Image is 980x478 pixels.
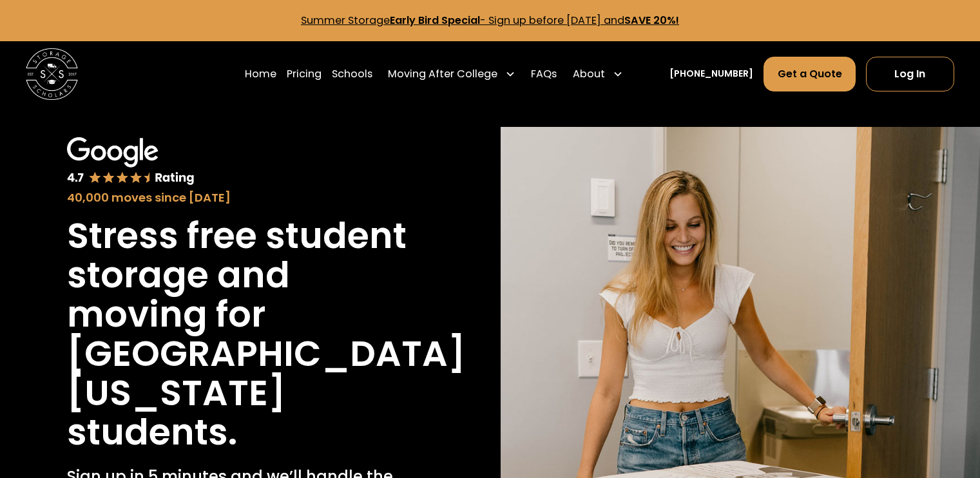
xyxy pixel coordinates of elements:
strong: Early Bird Special [390,13,480,28]
div: Moving After College [383,56,521,92]
a: Pricing [287,56,322,92]
div: About [573,66,605,82]
strong: SAVE 20%! [624,13,679,28]
img: Storage Scholars main logo [26,48,78,100]
a: Home [245,56,276,92]
a: FAQs [531,56,557,92]
a: Log In [866,57,954,91]
img: Google 4.7 star rating [67,137,194,186]
div: 40,000 moves since [DATE] [67,189,412,206]
a: Schools [332,56,372,92]
h1: students. [67,413,237,452]
h1: [GEOGRAPHIC_DATA][US_STATE] [67,334,465,413]
h1: Stress free student storage and moving for [67,216,412,334]
a: Get a Quote [764,57,855,91]
a: [PHONE_NUMBER] [669,67,753,81]
div: Moving After College [388,66,497,82]
a: Summer StorageEarly Bird Special- Sign up before [DATE] andSAVE 20%! [301,13,679,28]
div: About [568,56,628,92]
